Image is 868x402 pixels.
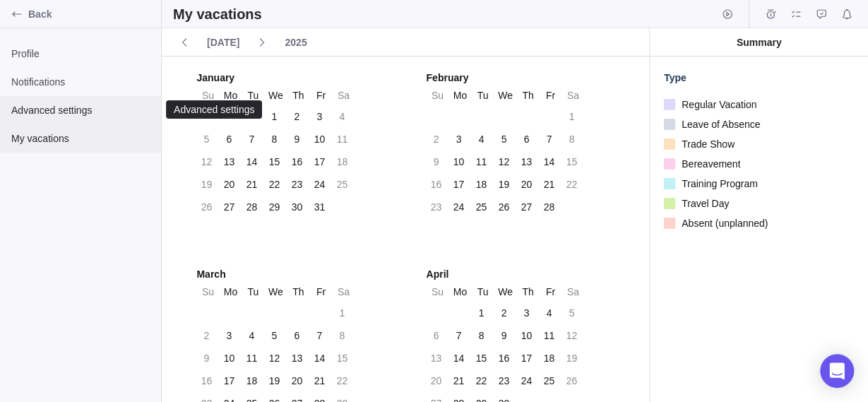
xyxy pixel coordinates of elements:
div: 7 [246,132,256,146]
div: 10 [224,351,235,365]
div: 20 [292,374,303,388]
a: Notifications [837,11,857,22]
div: 27 [224,200,235,214]
div: Trade Show [664,134,854,154]
div: 8 [476,329,486,343]
div: 8 [337,329,347,343]
div: Th [288,282,308,302]
div: 21 [246,177,258,191]
a: Approval requests [811,11,831,22]
div: Su [198,282,218,302]
div: 23 [499,374,510,388]
div: Mo [220,85,240,105]
div: 12 [269,351,280,365]
div: 2 [431,132,441,146]
div: 6 [292,329,302,343]
h2: My vacations [173,4,262,24]
div: 21 [314,374,326,388]
div: Regular Vacation [664,95,854,114]
div: Fr [311,85,331,105]
div: 16 [499,351,510,365]
div: 24 [314,177,326,191]
div: 10 [453,155,465,169]
div: Sa [333,282,353,302]
div: 1 [476,306,486,320]
div: Tu [472,85,492,105]
a: My assignments [786,11,806,22]
div: 4 [544,306,554,320]
div: Training Program [664,174,854,194]
div: Th [518,85,537,105]
div: Tu [243,282,263,302]
span: Notifications [837,4,857,24]
div: Absent (unplanned) [664,213,854,233]
div: 12 [566,329,578,343]
div: 3 [521,306,531,320]
div: We [495,282,515,302]
div: 30 [292,200,303,214]
div: 8 [269,132,279,146]
div: 7 [453,329,463,343]
div: Fr [311,282,331,302]
div: We [266,85,285,105]
div: 2 [201,329,211,343]
div: 17 [224,374,235,388]
div: 19 [269,374,280,388]
div: 1 [566,110,576,124]
div: 5 [499,132,509,146]
div: 20 [431,374,442,388]
div: 18 [544,351,555,365]
span: Travel Day [675,194,729,213]
div: 22 [337,374,348,388]
div: 26 [201,200,213,214]
div: Tu [472,282,492,302]
div: Leave of Absence [664,114,854,134]
div: 24 [521,374,533,388]
div: We [495,85,515,105]
div: 3 [224,329,234,343]
span: My assignments [786,4,806,24]
div: 12 [499,155,510,169]
span: Trade Show [675,134,735,154]
div: 16 [292,155,303,169]
div: Mo [450,282,470,302]
div: 14 [246,155,258,169]
div: 28 [246,200,258,214]
div: 17 [521,351,533,365]
span: [DATE] [201,32,245,52]
div: Fr [540,282,560,302]
div: 21 [453,374,465,388]
div: 6 [431,329,441,343]
span: [DATE] [207,35,239,49]
span: Back [28,7,155,21]
span: Approval requests [811,4,831,24]
div: 14 [544,155,555,169]
div: 7 [544,132,554,146]
div: 26 [499,200,510,214]
div: 5 [566,306,576,320]
div: 15 [337,351,348,365]
div: 18 [337,155,348,169]
span: January [196,71,234,85]
div: 25 [337,177,348,191]
div: 4 [337,110,347,124]
div: 26 [566,374,578,388]
div: 5 [201,132,211,146]
span: Regular Vacation [675,95,756,114]
div: Th [288,85,308,105]
div: 23 [292,177,303,191]
div: Travel Day [664,194,854,213]
div: Sa [563,282,583,302]
div: 28 [544,200,555,214]
div: 10 [314,132,326,146]
div: 9 [292,132,302,146]
div: Mo [220,282,240,302]
div: 11 [337,132,348,146]
div: 10 [521,329,533,343]
span: Leave of Absence [675,114,760,134]
div: 21 [544,177,555,191]
div: 4 [476,132,486,146]
div: 16 [431,177,442,191]
div: 20 [224,177,235,191]
div: 22 [269,177,280,191]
